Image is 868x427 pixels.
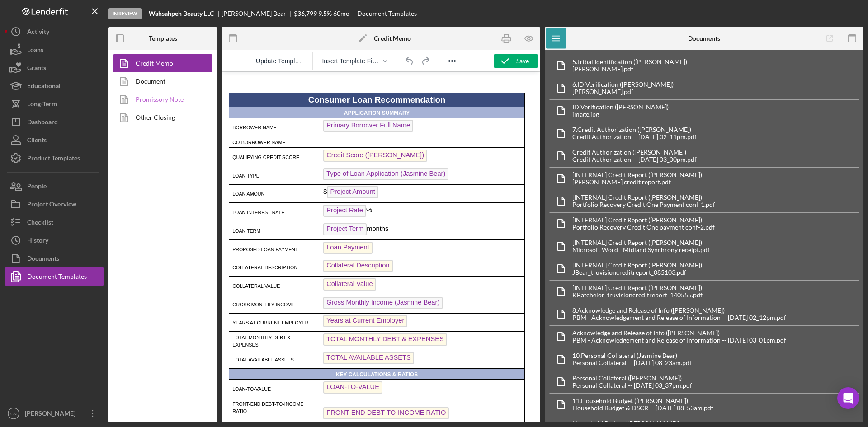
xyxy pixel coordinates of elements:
button: Project Overview [5,195,104,213]
div: Personal Collateral -- [DATE] 08_23am.pdf [572,359,692,366]
div: In Review [108,8,142,19]
div: [INTERNAL] Credit Report ([PERSON_NAME]) [572,216,715,224]
div: Save [516,54,529,68]
div: [INTERNAL] Credit Report ([PERSON_NAME]) [572,239,710,246]
b: Templates [149,35,177,42]
div: Project Overview [27,195,76,216]
button: Grants [5,59,104,77]
div: Grants [27,59,46,79]
button: Reveal or hide additional toolbar items [444,55,460,67]
div: Document Templates [357,10,417,17]
div: Educational [27,77,61,97]
a: Other Closing [113,108,208,127]
button: CN[PERSON_NAME] [5,404,104,422]
div: 11. Household Budget ([PERSON_NAME]) [572,397,713,404]
button: Documents [5,249,104,267]
div: 7. Credit Authorization ([PERSON_NAME]) [572,126,697,133]
div: [PERSON_NAME].pdf [572,88,674,95]
div: [INTERNAL] Credit Report ([PERSON_NAME]) [572,171,702,178]
div: People [27,177,47,197]
div: [PERSON_NAME] Bear [222,10,294,17]
div: JBear_truvisioncreditreport_085103.pdf [572,269,702,276]
div: Credit Authorization ([PERSON_NAME]) [572,149,697,156]
button: Product Templates [5,149,104,167]
iframe: Rich Text Area [222,72,540,422]
div: 5. Tribal Identification ([PERSON_NAME]) [572,58,687,66]
div: 6. ID Verification ([PERSON_NAME]) [572,81,674,88]
button: Reset the template to the current product template value [252,55,307,67]
b: Credit Memo [374,35,411,42]
div: Dashboard [27,113,58,133]
button: Loans [5,41,104,59]
div: 9.5 % [318,10,332,17]
a: Document [113,72,208,90]
a: Credit Memo [113,54,208,72]
span: Insert Template Field [322,57,380,65]
div: [INTERNAL] Credit Report ([PERSON_NAME]) [572,284,703,291]
button: Activity [5,23,104,41]
button: Save [494,54,538,68]
div: Loans [27,41,43,61]
a: People [5,177,104,195]
button: Dashboard [5,113,104,131]
button: Long-Term [5,95,104,113]
button: History [5,231,104,249]
div: Household Budget & DSCR -- [DATE] 08_53am.pdf [572,404,713,412]
div: image.jpg [572,111,669,118]
div: PBM - Acknowledgement and Release of Information -- [DATE] 03_01pm.pdf [572,337,786,344]
div: Open Intercom Messenger [837,387,859,409]
div: Portfolio Recovery Credit One Payment conf-1.pdf [572,201,715,208]
div: Documents [27,249,59,270]
button: Clients [5,131,104,149]
a: Promissory Note [113,90,208,108]
div: KBatchelor_truvisioncreditreport_140555.pdf [572,291,703,299]
div: Clients [27,131,47,151]
div: Document Templates [27,267,87,288]
div: Portfolio Recovery Credit One payment conf-2.pdf [572,224,715,231]
div: PBM - Acknowledgement and Release of Information -- [DATE] 02_12pm.pdf [572,314,786,321]
div: Personal Collateral -- [DATE] 03_37pm.pdf [572,382,692,389]
a: Educational [5,77,104,95]
div: ID Verification ([PERSON_NAME]) [572,103,669,111]
b: Documents [688,35,720,42]
div: History [27,231,48,252]
button: Redo [418,55,433,67]
span: $36,799 [294,9,317,17]
div: 60 mo [333,10,349,17]
b: Wahsahpeh Beauty LLC [149,10,214,17]
span: Update Template [256,57,303,65]
button: Document Templates [5,267,104,286]
div: [INTERNAL] Credit Report ([PERSON_NAME]) [572,194,715,201]
div: Credit Authorization -- [DATE] 02_11pm.pdf [572,133,697,141]
div: Activity [27,23,49,43]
